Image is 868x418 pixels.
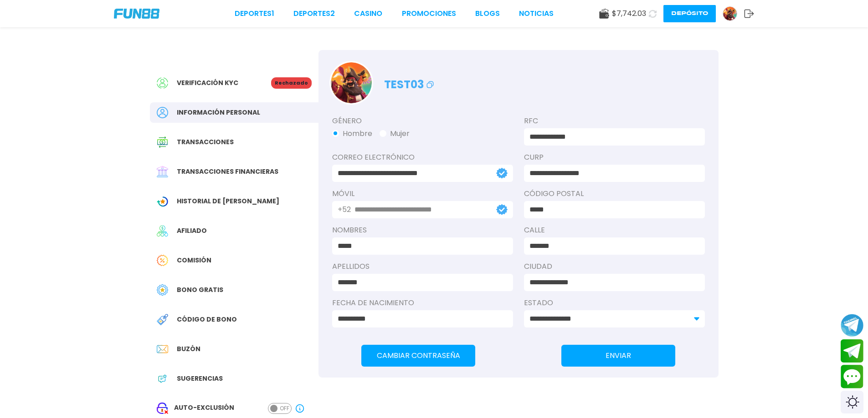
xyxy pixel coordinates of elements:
span: OFF [280,404,289,413]
button: Mujer [380,128,410,139]
a: InboxBuzón [150,339,318,359]
p: Rechazado [271,77,312,89]
a: Redeem BonusCódigo de bono [150,309,318,330]
label: Género [332,116,513,126]
button: Depósito [663,5,716,22]
span: $ 7,742.03 [612,8,646,19]
label: Código Postal [524,188,705,199]
span: Transacciones financieras [177,167,278,176]
button: Hombre [332,128,372,139]
button: Contact customer service [841,365,863,388]
img: Redeem Bonus [157,314,168,325]
button: Join telegram channel [841,313,863,337]
a: Wagering TransactionHistorial de [PERSON_NAME] [150,191,318,212]
span: Buzón [177,344,200,354]
button: OFF [268,403,292,414]
label: NOMBRES [332,225,513,236]
a: Promociones [402,8,456,19]
span: Bono Gratis [177,285,223,295]
div: Switch theme [841,391,863,413]
img: Wagering Transaction [157,196,168,207]
a: CommissionComisión [150,250,318,271]
img: Avatar [723,7,737,20]
button: Cambiar Contraseña [361,345,475,367]
a: PersonalInformación personal [150,102,318,123]
a: Verificación KYCRechazado [150,73,318,93]
label: APELLIDOS [332,261,513,272]
img: Transaction History [157,136,168,148]
a: Deportes1 [235,8,274,19]
a: Transaction HistoryTransacciones [150,132,318,152]
label: Correo electrónico [332,152,513,163]
label: Fecha de Nacimiento [332,297,513,308]
a: Avatar [723,6,744,21]
img: Personal [157,107,168,118]
label: Estado [524,297,705,308]
a: CASINO [354,8,382,19]
a: NOTICIAS [519,8,554,19]
a: AffiliateAfiliado [150,221,318,241]
label: Ciudad [524,261,705,272]
span: Afiliado [177,226,207,236]
img: Commission [157,255,168,266]
img: Affiliate [157,225,168,237]
label: Calle [524,225,705,236]
label: Móvil [332,188,513,199]
span: Verificación KYC [177,78,238,88]
img: App Feedback [157,373,168,384]
p: +52 [338,204,351,215]
label: RFC [524,116,705,126]
img: Company Logo [114,9,159,19]
button: Join telegram [841,339,863,363]
span: Código de bono [177,315,237,324]
p: test03 [384,72,436,93]
a: BLOGS [475,8,500,19]
span: Comisión [177,256,211,265]
span: AUTO-EXCLUSIÓN [174,403,234,414]
a: Financial TransactionTransacciones financieras [150,161,318,182]
span: Transacciones [177,137,234,147]
button: ENVIAR [561,345,675,367]
span: Sugerencias [177,374,223,383]
label: CURP [524,152,705,163]
span: Información personal [177,108,260,117]
img: Close Account [157,403,168,414]
span: Historial de [PERSON_NAME] [177,196,279,206]
a: App FeedbackSugerencias [150,368,318,389]
a: Deportes2 [293,8,335,19]
img: Avatar [331,62,372,103]
img: Inbox [157,343,168,355]
img: Financial Transaction [157,166,168,177]
a: Free BonusBono Gratis [150,280,318,300]
img: Free Bonus [157,284,168,296]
